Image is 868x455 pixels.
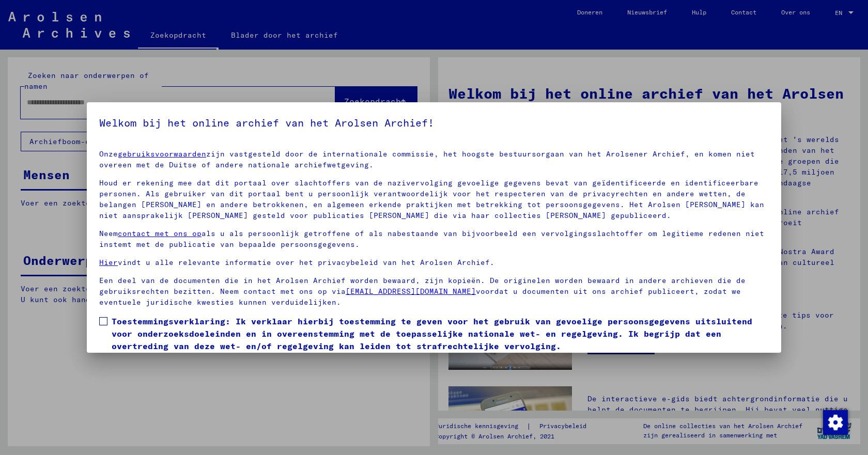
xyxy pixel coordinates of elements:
[99,149,118,159] font: Onze
[99,229,118,238] font: Neem
[112,316,752,351] font: Toestemmingsverklaring: Ik verklaar hierbij toestemming te geven voor het gebruik van gevoelige p...
[823,410,848,435] img: Wijzigingstoestemming
[118,258,494,267] font: vindt u alle relevante informatie over het privacybeleid van het Arolsen Archief.
[823,410,847,434] div: Wijzigingstoestemming
[99,149,755,169] font: zijn vastgesteld door de internationale commissie, het hoogste bestuursorgaan van het Arolsener A...
[99,178,764,220] font: Houd er rekening mee dat dit portaal over slachtoffers van de nazivervolging gevoelige gegevens b...
[99,276,746,296] font: Een deel van de documenten die in het Arolsen Archief worden bewaard, zijn kopieën. De originelen...
[118,229,202,238] a: contact met ons op
[99,258,118,267] a: Hier
[118,149,206,159] a: gebruiksvoorwaarden
[99,116,434,129] font: Welkom bij het online archief van het Arolsen Archief!
[346,287,476,296] a: [EMAIL_ADDRESS][DOMAIN_NAME]
[99,229,764,249] font: als u als persoonlijk getroffene of als nabestaande van bijvoorbeeld een vervolgingsslachtoffer o...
